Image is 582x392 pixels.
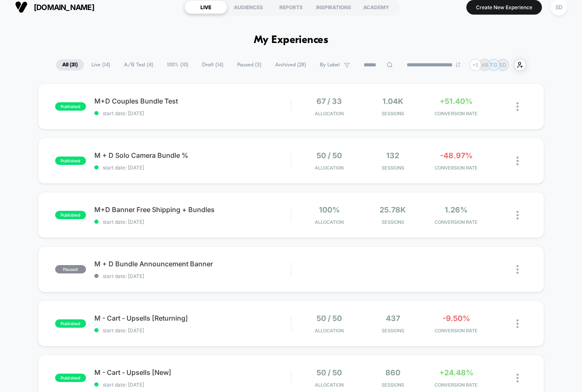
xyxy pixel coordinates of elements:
img: close [516,265,519,274]
img: close [516,157,519,165]
span: Live ( 14 ) [85,59,116,71]
span: 50 / 50 [316,151,342,160]
span: A/B Test ( 4 ) [118,59,159,71]
span: Allocation [315,165,344,171]
span: published [55,102,86,111]
span: M + D Bundle Announcement Banner [94,260,291,268]
p: SD [499,62,506,68]
span: Allocation [315,111,344,116]
img: end [455,62,461,67]
div: REPORTS [270,0,312,14]
span: Sessions [363,382,423,388]
span: start date: [DATE] [94,164,291,171]
span: Sessions [363,219,423,225]
span: 132 [386,151,399,160]
span: +51.40% [440,97,473,106]
span: Sessions [363,111,423,116]
span: start date: [DATE] [94,110,291,116]
span: [DOMAIN_NAME] [34,3,94,12]
p: MB [481,62,488,68]
span: start date: [DATE] [94,327,291,334]
span: 437 [386,314,400,323]
span: By Label [320,62,340,68]
div: INSPIRATIONS [312,0,355,14]
span: Allocation [315,382,344,388]
span: CONVERSION RATE [427,111,486,116]
p: TG [490,62,497,68]
span: Paused ( 3 ) [231,59,268,71]
img: close [516,211,519,220]
div: LIVE [185,0,227,14]
span: start date: [DATE] [94,273,291,279]
span: 67 / 33 [316,97,342,106]
span: Sessions [363,328,423,334]
span: M+D Couples Bundle Test [94,97,291,105]
span: Draft ( 14 ) [196,59,230,71]
span: start date: [DATE] [94,219,291,225]
span: CONVERSION RATE [427,382,486,388]
span: -9.50% [443,314,470,323]
span: Allocation [315,328,344,334]
span: published [55,319,86,328]
span: paused [55,265,86,273]
span: CONVERSION RATE [427,219,486,225]
span: published [55,374,86,382]
h1: My Experiences [254,34,329,46]
div: + 5 [469,59,481,71]
span: 1.04k [382,97,403,106]
span: -48.97% [440,151,473,160]
span: 25.78k [380,205,406,214]
span: 100% [319,205,340,214]
span: M - Cart - Upsells [Returning] [94,314,291,322]
span: Archived ( 28 ) [269,59,312,71]
span: 860 [385,368,400,377]
span: CONVERSION RATE [427,328,486,334]
span: M + D Solo Camera Bundle % [94,151,291,159]
span: M - Cart - Upsells [New] [94,368,291,377]
span: Allocation [315,219,344,225]
span: 50 / 50 [316,314,342,323]
button: [DOMAIN_NAME] [13,0,97,14]
span: +24.48% [439,368,473,377]
span: Sessions [363,165,423,171]
img: close [516,102,519,111]
span: 100% ( 10 ) [161,59,195,71]
img: close [516,319,519,328]
span: 1.26% [445,205,468,214]
span: start date: [DATE] [94,382,291,388]
img: close [516,374,519,382]
span: 50 / 50 [316,368,342,377]
span: All ( 31 ) [56,59,84,71]
img: Visually logo [15,1,28,13]
div: ACADEMY [355,0,397,14]
span: M+D Banner Free Shipping + Bundles [94,205,291,214]
span: published [55,157,86,165]
div: AUDIENCES [227,0,270,14]
span: CONVERSION RATE [427,165,486,171]
span: published [55,211,86,219]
